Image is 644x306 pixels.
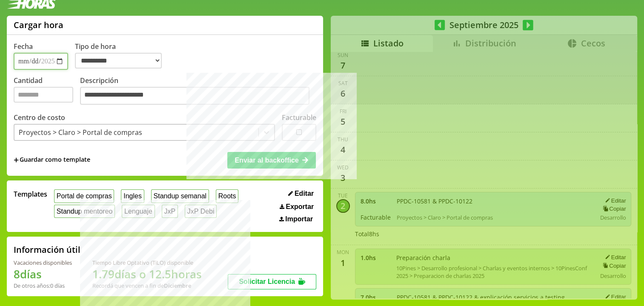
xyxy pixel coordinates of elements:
label: Fecha [14,42,33,51]
span: Templates [14,189,47,199]
span: Editar [295,190,314,197]
h1: 8 días [14,266,72,282]
button: JxP [162,205,178,218]
span: + [14,155,19,165]
button: Solicitar Licencia [228,274,316,289]
button: Portal de compras [54,189,114,203]
span: Importar [285,215,313,223]
label: Centro de costo [14,113,65,122]
textarea: Descripción [80,87,309,105]
div: De otros años: 0 días [14,282,72,289]
button: Roots [216,189,238,203]
label: Cantidad [14,76,80,107]
h1: Cargar hora [14,19,63,31]
button: Standup semanal [151,189,209,203]
b: Diciembre [164,282,191,289]
div: Tiempo Libre Optativo (TiLO) disponible [92,259,202,266]
button: Exportar [277,203,316,211]
span: Solicitar Licencia [239,278,295,285]
span: Exportar [286,203,314,211]
span: Enviar al backoffice [235,157,298,164]
div: Vacaciones disponibles [14,259,72,266]
span: +Guardar como template [14,155,90,165]
div: Recordá que vencen a fin de [92,282,202,289]
button: Editar [286,189,316,198]
h1: 1.79 días o 12.5 horas [92,266,202,282]
button: Enviar al backoffice [227,152,316,168]
button: Lenguaje [122,205,155,218]
select: Tipo de hora [75,53,162,69]
button: JxP Debi [185,205,217,218]
div: Proyectos > Claro > Portal de compras [19,128,142,137]
button: Ingles [121,189,144,203]
label: Tipo de hora [75,42,169,70]
input: Cantidad [14,87,73,103]
label: Descripción [80,76,316,107]
h2: Información útil [14,244,80,255]
label: Facturable [282,113,316,122]
button: Standup mentoreo [54,205,115,218]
